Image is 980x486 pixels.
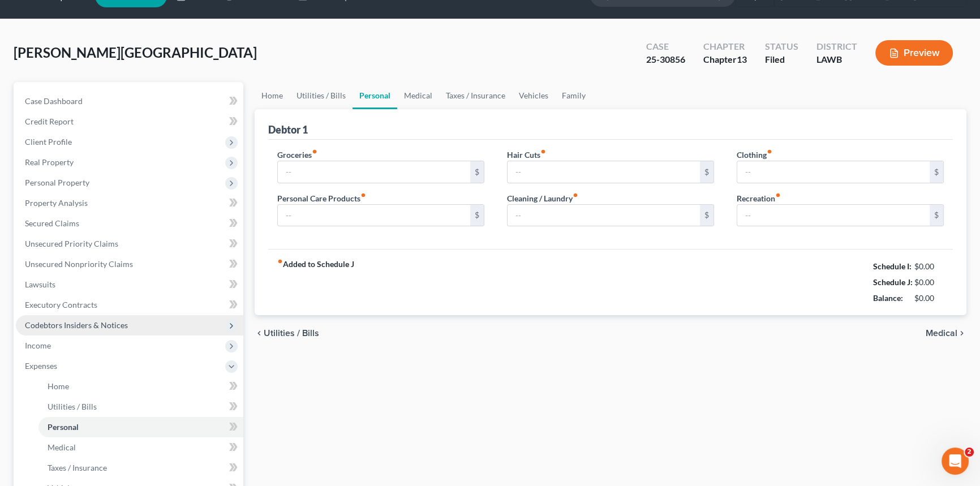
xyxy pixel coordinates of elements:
div: $ [930,205,943,226]
a: Case Dashboard [16,91,243,111]
span: Taxes / Insurance [48,463,107,472]
div: 25-30856 [646,53,685,66]
button: Medical chevron_right [926,329,966,338]
span: Medical [48,442,76,452]
label: Recreation [737,192,781,204]
span: Utilities / Bills [48,402,97,411]
div: $ [700,161,713,183]
span: Unsecured Priority Claims [25,239,118,248]
span: Case Dashboard [25,96,83,106]
span: Unsecured Nonpriority Claims [25,259,133,269]
a: Personal [38,417,243,437]
div: Case [646,40,685,53]
a: Home [255,82,290,109]
span: Property Analysis [25,198,88,208]
label: Groceries [277,149,317,161]
span: Secured Claims [25,218,79,228]
a: Property Analysis [16,193,243,213]
i: chevron_left [255,329,264,338]
strong: Balance: [873,293,903,303]
iframe: Intercom live chat [942,448,969,475]
span: [PERSON_NAME][GEOGRAPHIC_DATA] [14,44,257,61]
span: Home [48,381,69,391]
a: Unsecured Priority Claims [16,234,243,254]
span: 13 [737,54,747,64]
input: -- [508,205,700,226]
a: Taxes / Insurance [439,82,512,109]
span: Executory Contracts [25,300,97,309]
span: Income [25,341,51,350]
div: Debtor 1 [268,123,308,136]
div: $ [470,161,484,183]
a: Unsecured Nonpriority Claims [16,254,243,274]
span: 2 [965,448,974,457]
div: Chapter [703,53,747,66]
div: Chapter [703,40,747,53]
i: fiber_manual_record [775,192,781,198]
i: fiber_manual_record [360,192,366,198]
a: Secured Claims [16,213,243,234]
i: fiber_manual_record [277,259,283,264]
a: Home [38,376,243,397]
div: Status [765,40,798,53]
button: Preview [875,40,953,66]
span: Client Profile [25,137,72,147]
input: -- [737,205,930,226]
span: Expenses [25,361,57,371]
a: Personal [353,82,397,109]
label: Clothing [737,149,772,161]
input: -- [278,205,470,226]
label: Cleaning / Laundry [507,192,578,204]
input: -- [278,161,470,183]
a: Medical [397,82,439,109]
a: Family [555,82,592,109]
a: Executory Contracts [16,295,243,315]
span: Real Property [25,157,74,167]
span: Codebtors Insiders & Notices [25,320,128,330]
div: Filed [765,53,798,66]
strong: Added to Schedule J [277,259,354,306]
strong: Schedule J: [873,277,913,287]
i: fiber_manual_record [767,149,772,154]
input: -- [737,161,930,183]
div: $ [930,161,943,183]
span: Personal [48,422,79,432]
input: -- [508,161,700,183]
span: Personal Property [25,178,89,187]
i: fiber_manual_record [573,192,578,198]
a: Taxes / Insurance [38,458,243,478]
label: Hair Cuts [507,149,546,161]
a: Medical [38,437,243,458]
div: $ [470,205,484,226]
div: $0.00 [914,277,944,288]
a: Utilities / Bills [38,397,243,417]
i: fiber_manual_record [312,149,317,154]
span: Credit Report [25,117,74,126]
a: Credit Report [16,111,243,132]
div: $0.00 [914,261,944,272]
span: Utilities / Bills [264,329,319,338]
a: Vehicles [512,82,555,109]
i: fiber_manual_record [540,149,546,154]
div: $ [700,205,713,226]
label: Personal Care Products [277,192,366,204]
i: chevron_right [957,329,966,338]
span: Lawsuits [25,279,55,289]
a: Lawsuits [16,274,243,295]
div: District [816,40,857,53]
a: Utilities / Bills [290,82,353,109]
span: Medical [926,329,957,338]
button: chevron_left Utilities / Bills [255,329,319,338]
div: LAWB [816,53,857,66]
strong: Schedule I: [873,261,912,271]
div: $0.00 [914,293,944,304]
